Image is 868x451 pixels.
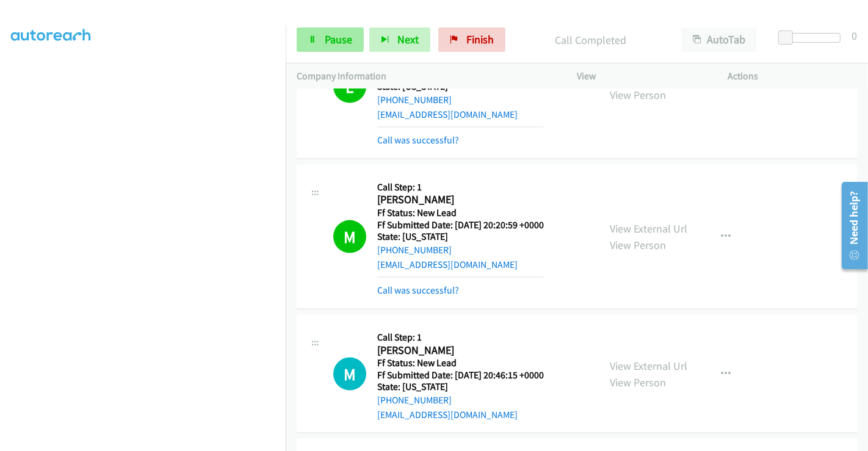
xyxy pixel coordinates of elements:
iframe: Resource Center [833,177,868,274]
h5: Ff Status: New Lead [377,207,544,219]
h5: State: [US_STATE] [377,381,544,393]
h5: Ff Status: New Lead [377,357,544,369]
span: Next [397,32,419,46]
div: The call is yet to be attempted [333,358,366,391]
a: [EMAIL_ADDRESS][DOMAIN_NAME] [377,109,518,120]
div: 0 [852,27,857,44]
p: Actions [728,69,858,84]
a: [PHONE_NUMBER] [377,94,452,106]
button: Next [369,27,430,52]
a: Finish [438,27,505,52]
p: Company Information [297,69,555,84]
a: View External Url [610,359,687,373]
p: View [577,69,706,84]
a: [PHONE_NUMBER] [377,394,452,406]
span: Pause [325,32,352,46]
a: View Person [610,88,666,102]
h5: Call Step: 1 [377,331,544,344]
a: View External Url [610,222,687,236]
h2: [PERSON_NAME] [377,344,544,358]
a: [EMAIL_ADDRESS][DOMAIN_NAME] [377,259,518,270]
button: AutoTab [681,27,757,52]
span: Finish [466,32,494,46]
a: View Person [610,375,666,389]
h5: Ff Submitted Date: [DATE] 20:46:15 +0000 [377,369,544,381]
a: Call was successful? [377,284,459,296]
a: [EMAIL_ADDRESS][DOMAIN_NAME] [377,409,518,420]
a: View Person [610,238,666,252]
p: Call Completed [522,32,659,48]
h1: M [333,220,366,253]
a: Pause [297,27,364,52]
h5: Call Step: 1 [377,181,544,193]
h5: State: [US_STATE] [377,231,544,243]
h1: M [333,358,366,391]
a: [PHONE_NUMBER] [377,244,452,256]
h2: [PERSON_NAME] [377,193,544,207]
h5: Ff Submitted Date: [DATE] 20:20:59 +0000 [377,219,544,231]
a: Call was successful? [377,134,459,146]
div: Delay between calls (in seconds) [784,33,841,43]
